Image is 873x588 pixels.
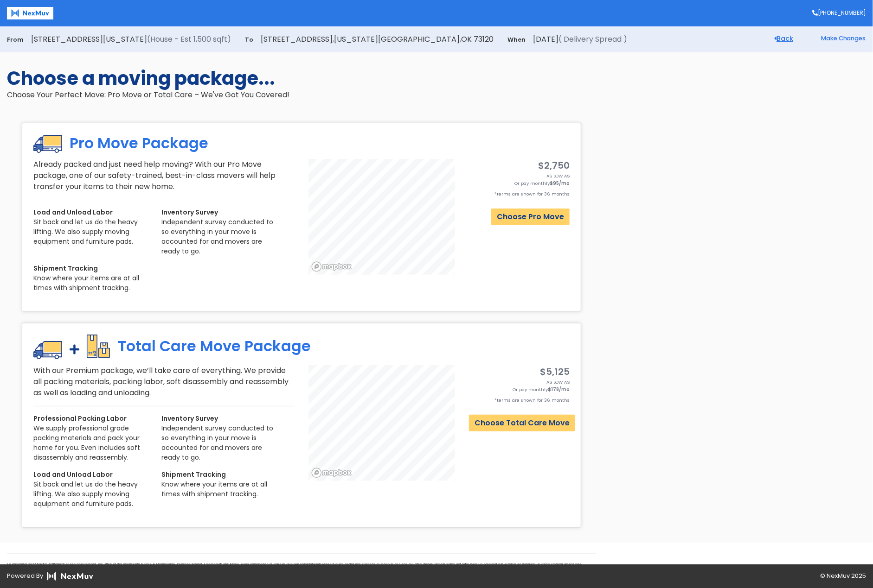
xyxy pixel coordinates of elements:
[494,191,570,197] span: *terms are shown for 36 months
[33,365,295,398] p: With our Premium package, we’ll take care of everything. We provide all packing materials, packin...
[812,9,866,17] a: [PHONE_NUMBER]
[161,414,282,462] p: Independent survey conducted to so everything in your move is accounted for and movers are ready ...
[533,34,627,45] p: [DATE]
[308,159,455,275] canvas: Map
[33,414,127,423] strong: Professional Packing Labor
[33,159,295,192] p: Already packed and just need help moving? With our Pro Move package, one of our safety-trained, b...
[33,470,113,479] strong: Load and Unload Labor
[7,67,596,89] h1: Choose a moving package...
[540,365,570,378] strong: $5,125
[161,414,218,423] strong: Inventory Survey
[33,208,154,256] p: Sit back and let us do the heavy lifting. We also supply moving equipment and furniture pads.
[7,35,24,44] label: From
[436,571,873,581] div: © NexMuv 2025
[33,264,154,293] p: Know where your items are at all times with shipment tracking.
[774,34,793,43] a: Back
[494,397,570,403] span: *terms are shown for 36 months
[514,180,570,186] span: Or pay monthly
[7,7,53,19] img: NexMuv
[161,208,218,217] strong: Inventory Survey
[469,415,575,431] button: Choose Total Care Move
[538,159,570,172] strong: $2,750
[161,470,226,479] strong: Shipment Tracking
[33,414,154,462] p: We supply professional grade packing materials and pack your home for you. Even includes soft dis...
[33,208,113,217] strong: Load and Unload Labor
[550,180,570,186] strong: $95/mo
[245,35,253,44] label: To
[460,34,461,44] span: ,
[821,34,866,42] a: Make Changes
[546,379,570,385] span: AS LOW AS
[7,89,596,101] p: Choose Your Perfect Move: Pro Move or Total Care – We've Got You Covered!
[261,34,494,45] p: [STREET_ADDRESS] [US_STATE][GEOGRAPHIC_DATA] OK 73120
[147,34,231,44] span: (House - Est 1,500 sqft)
[558,34,627,44] span: ( Delivery Spread )
[548,386,570,392] strong: $178/mo
[491,209,570,225] button: Choose Pro Move
[507,35,526,44] label: When
[546,173,570,179] span: AS LOW AS
[31,34,231,45] p: [STREET_ADDRESS][US_STATE]
[33,470,154,509] p: Sit back and let us do the heavy lifting. We also supply moving equipment and furniture pads.
[161,208,282,256] p: Independent survey conducted to so everything in your move is accounted for and movers are ready ...
[311,261,352,272] a: Mapbox logo
[33,335,570,360] h2: Total Care Move Package
[311,468,352,478] a: Mapbox logo
[513,386,570,392] span: Or pay monthly
[33,134,570,153] h2: Pro Move Package
[333,34,334,44] span: ,
[33,264,98,273] strong: Shipment Tracking
[308,365,455,481] canvas: Map
[161,470,282,509] p: Know where your items are at all times with shipment tracking.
